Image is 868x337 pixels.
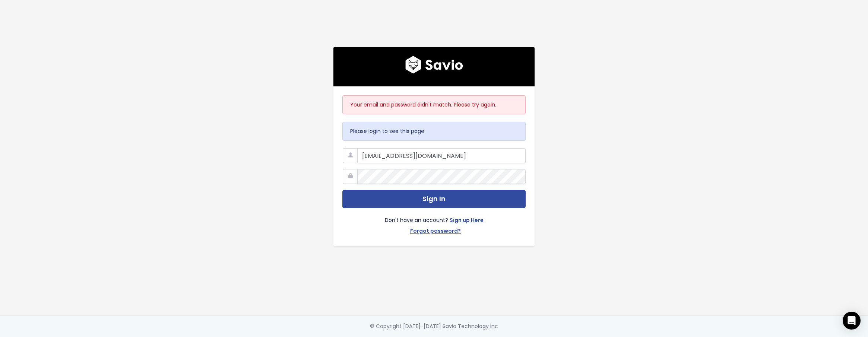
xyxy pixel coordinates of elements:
a: Sign up Here [450,216,484,226]
div: Don't have an account? [342,208,526,237]
button: Sign In [342,190,526,208]
a: Forgot password? [410,226,461,237]
input: Your Work Email Address [357,148,526,163]
div: © Copyright [DATE]-[DATE] Savio Technology Inc [370,322,498,331]
div: Open Intercom Messenger [843,312,861,330]
img: logo600x187.a314fd40982d.png [405,56,463,74]
p: Please login to see this page. [350,127,518,136]
p: Your email and password didn't match. Please try again. [350,100,518,109]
